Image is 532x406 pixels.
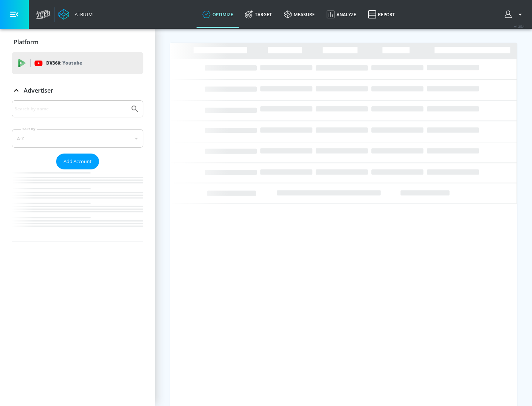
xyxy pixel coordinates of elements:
div: Advertiser [12,80,143,101]
a: Analyze [321,1,362,28]
a: Atrium [58,9,93,20]
a: measure [278,1,321,28]
div: Platform [12,32,143,52]
span: Add Account [64,157,92,166]
button: Add Account [56,154,99,169]
a: Report [362,1,401,28]
p: Platform [14,38,38,46]
input: Search by name [15,104,127,114]
label: Sort By [21,127,37,131]
div: A-Z [12,129,143,148]
p: Youtube [62,59,82,67]
nav: list of Advertiser [12,169,143,241]
a: Target [239,1,278,28]
span: v 4.25.4 [514,24,525,28]
a: optimize [197,1,239,28]
div: DV360: Youtube [12,52,143,74]
p: DV360: [46,59,82,67]
div: Atrium [72,11,93,18]
div: Advertiser [12,100,143,241]
p: Advertiser [24,86,53,94]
